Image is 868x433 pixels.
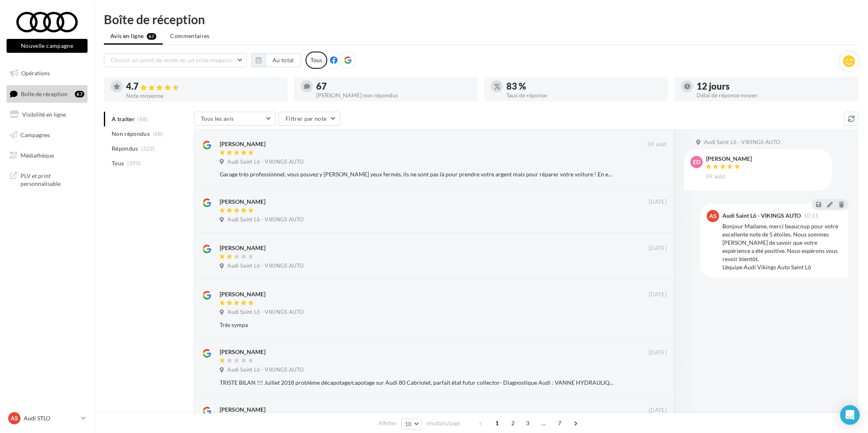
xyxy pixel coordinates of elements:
[21,90,67,97] span: Boîte de réception
[126,82,281,91] div: 4.7
[279,112,340,126] button: Filtrer par note
[640,261,667,273] button: Ignorer
[141,145,155,152] span: (322)
[521,417,534,430] span: 3
[171,32,210,40] span: Commentaires
[704,139,780,146] span: Audi Saint Lô - VIKINGS AUTO
[649,245,667,252] span: [DATE]
[316,82,471,91] div: 67
[804,213,819,219] span: 10:11
[20,151,54,158] span: Médiathèque
[5,85,89,103] a: Boîte de réception67
[490,417,504,430] span: 1
[640,169,667,180] button: Ignorer
[220,244,265,252] div: [PERSON_NAME]
[506,417,519,430] span: 2
[112,159,124,167] span: Tous
[7,410,88,426] a: AS Audi STLO
[697,92,852,98] div: Délai de réponse moyen
[194,112,276,126] button: Tous les avis
[378,419,397,427] span: Afficher
[126,93,281,99] div: Note moyenne
[11,414,18,422] span: AS
[405,421,412,427] span: 10
[21,70,50,77] span: Opérations
[649,198,667,206] span: [DATE]
[693,158,700,166] span: ED
[722,222,842,271] div: Bonjour Madame, merci beaucoup pour votre excellente note de 5 étoiles. Nous sommes [PERSON_NAME]...
[640,215,667,226] button: Ignorer
[220,290,265,298] div: [PERSON_NAME]
[840,405,860,425] div: Open Intercom Messenger
[75,91,84,97] div: 67
[706,173,725,180] span: 09 août
[127,160,141,167] span: (390)
[112,130,150,138] span: Non répondus
[706,156,752,162] div: [PERSON_NAME]
[220,348,265,356] div: [PERSON_NAME]
[227,309,304,316] span: Audi Saint Lô - VIKINGS AUTO
[220,198,265,206] div: [PERSON_NAME]
[227,216,304,223] span: Audi Saint Lô - VIKINGS AUTO
[426,419,460,427] span: résultats/page
[220,379,614,387] div: TRISTE BILAN !!! Juillet 2018 problème décapotage/capotage sur Audi 80 Cabriolet, parfait état fu...
[649,291,667,298] span: [DATE]
[111,56,232,63] span: Choisir un point de vente ou un code magasin
[22,111,66,118] span: Visibilité en ligne
[220,406,265,414] div: [PERSON_NAME]
[649,407,667,414] span: [DATE]
[5,167,89,191] a: PLV et print personnalisable
[5,106,89,123] a: Visibilité en ligne
[7,39,88,53] button: Nouvelle campagne
[104,13,858,25] div: Boîte de réception
[220,321,614,329] div: Très sympa
[506,82,661,91] div: 83 %
[5,147,89,164] a: Médiathèque
[24,414,78,422] p: Audi STLO
[709,212,717,220] span: AS
[227,366,304,374] span: Audi Saint Lô - VIKINGS AUTO
[5,65,89,82] a: Opérations
[306,52,327,69] div: Tous
[220,170,614,178] div: Garage très professionnel, vous pouvez y [PERSON_NAME] yeux fermés, ils ne sont pas là pour prend...
[112,144,138,153] span: Répondus
[153,131,163,137] span: (68)
[648,141,667,148] span: 09 août
[20,170,84,188] span: PLV et print personnalisable
[220,140,265,148] div: [PERSON_NAME]
[252,53,301,67] button: Au total
[640,377,667,388] button: Ignorer
[227,262,304,270] span: Audi Saint Lô - VIKINGS AUTO
[316,92,471,98] div: [PERSON_NAME] non répondus
[506,92,661,98] div: Taux de réponse
[649,349,667,356] span: [DATE]
[201,115,234,122] span: Tous les avis
[5,126,89,144] a: Campagnes
[697,82,852,91] div: 12 jours
[640,319,667,331] button: Ignorer
[227,158,304,166] span: Audi Saint Lô - VIKINGS AUTO
[722,213,801,219] div: Audi Saint Lô - VIKINGS AUTO
[104,53,247,67] button: Choisir un point de vente ou un code magasin
[20,131,50,138] span: Campagnes
[553,417,566,430] span: 7
[401,418,422,430] button: 10
[537,417,550,430] span: ...
[265,53,301,67] button: Au total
